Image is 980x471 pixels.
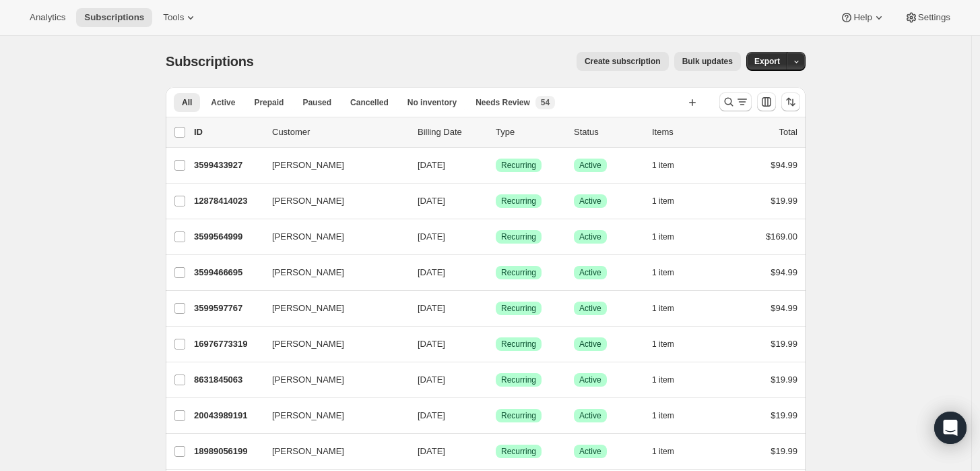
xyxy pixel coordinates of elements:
span: Recurring [501,160,536,171]
button: 1 item [652,227,689,246]
span: 1 item [652,267,674,278]
span: Active [579,196,601,206]
span: Subscriptions [166,54,254,69]
button: Sort the results [781,92,800,111]
button: Settings [896,8,958,27]
span: Help [853,12,872,23]
div: IDCustomerBilling DateTypeStatusItemsTotal [194,126,797,139]
button: Tools [155,8,205,27]
span: Cancelled [350,97,389,108]
span: 1 item [652,410,674,421]
div: 3599433927[PERSON_NAME][DATE]SuccessRecurringSuccessActive1 item$94.99 [194,156,797,175]
div: 16976773319[PERSON_NAME][DATE]SuccessRecurringSuccessActive1 item$19.99 [194,335,797,354]
button: [PERSON_NAME] [264,405,399,426]
span: Active [211,97,235,108]
div: Open Intercom Messenger [934,412,967,444]
span: $94.99 [771,160,797,170]
p: Status [574,126,641,139]
span: Active [579,410,601,421]
div: Type [496,126,563,139]
button: [PERSON_NAME] [264,333,399,355]
button: 1 item [652,335,689,354]
button: [PERSON_NAME] [264,262,399,283]
button: [PERSON_NAME] [264,155,399,176]
span: [PERSON_NAME] [272,194,344,208]
p: 3599564999 [194,230,261,244]
button: [PERSON_NAME] [264,226,399,248]
span: Settings [918,12,950,23]
span: [PERSON_NAME] [272,266,344,279]
p: 20043989191 [194,409,261,422]
span: [PERSON_NAME] [272,445,344,458]
span: [DATE] [418,446,445,456]
span: [DATE] [418,410,445,420]
span: [PERSON_NAME] [272,159,344,172]
span: All [182,97,192,108]
button: Subscriptions [76,8,152,27]
span: Active [579,375,601,385]
span: [DATE] [418,375,445,385]
span: $19.99 [771,375,797,385]
span: Recurring [501,196,536,206]
button: 1 item [652,156,689,175]
p: 8631845063 [194,373,261,387]
div: 12878414023[PERSON_NAME][DATE]SuccessRecurringSuccessActive1 item$19.99 [194,192,797,211]
div: 3599597767[PERSON_NAME][DATE]SuccessRecurringSuccessActive1 item$94.99 [194,299,797,318]
span: 1 item [652,375,674,385]
span: Active [579,339,601,350]
p: Total [779,126,797,139]
span: $169.00 [766,231,797,242]
span: $94.99 [771,303,797,313]
span: Bulk updates [682,56,733,67]
button: 1 item [652,442,689,461]
span: Active [579,160,601,171]
span: Recurring [501,375,536,385]
p: Billing Date [418,126,485,139]
div: Items [652,126,719,139]
span: Analytics [30,12,65,23]
button: [PERSON_NAME] [264,298,399,319]
span: Active [579,267,601,278]
button: [PERSON_NAME] [264,190,399,212]
span: Active [579,231,601,242]
button: [PERSON_NAME] [264,441,399,462]
span: Needs Review [476,97,530,108]
span: Paused [302,97,331,108]
div: 18989056199[PERSON_NAME][DATE]SuccessRecurringSuccessActive1 item$19.99 [194,442,797,461]
button: 1 item [652,406,689,425]
span: [PERSON_NAME] [272,230,344,244]
p: ID [194,126,261,139]
button: Analytics [22,8,73,27]
span: [DATE] [418,160,445,170]
span: Active [579,303,601,314]
span: [PERSON_NAME] [272,409,344,422]
span: [DATE] [418,231,445,242]
p: 3599597767 [194,302,261,315]
button: Export [746,52,788,71]
span: 1 item [652,446,674,457]
button: [PERSON_NAME] [264,369,399,391]
span: $94.99 [771,267,797,277]
span: [PERSON_NAME] [272,337,344,351]
span: [DATE] [418,196,445,206]
span: Recurring [501,231,536,242]
span: 1 item [652,339,674,350]
span: [PERSON_NAME] [272,373,344,387]
span: Recurring [501,446,536,457]
p: 18989056199 [194,445,261,458]
span: [PERSON_NAME] [272,302,344,315]
span: 1 item [652,303,674,314]
span: 1 item [652,231,674,242]
span: $19.99 [771,410,797,420]
button: 1 item [652,263,689,282]
span: [DATE] [418,267,445,277]
span: Prepaid [254,97,284,108]
button: 1 item [652,299,689,318]
span: Recurring [501,339,536,350]
span: Active [579,446,601,457]
span: $19.99 [771,446,797,456]
button: Customize table column order and visibility [757,92,776,111]
span: 54 [541,97,550,108]
span: Create subscription [585,56,661,67]
button: Help [832,8,893,27]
